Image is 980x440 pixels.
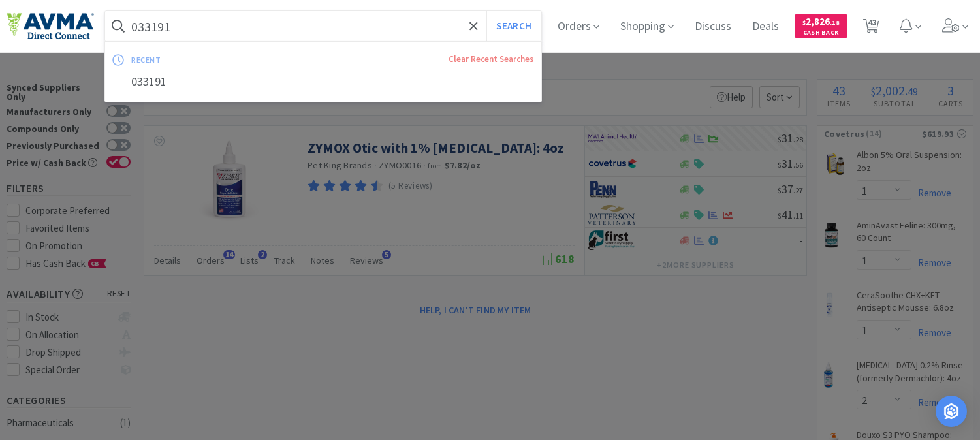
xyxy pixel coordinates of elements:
span: 2,826 [802,15,840,27]
a: Deals [747,21,784,33]
a: Discuss [689,21,736,33]
span: Cash Back [802,29,840,38]
div: recent [131,50,304,70]
img: e4e33dab9f054f5782a47901c742baa9_102.png [7,12,94,40]
a: Clear Recent Searches [449,54,533,65]
a: 43 [858,22,885,34]
div: 033191 [105,70,541,94]
input: Search by item, sku, manufacturer, ingredient, size... [105,11,541,41]
span: $ [802,18,806,27]
a: $2,826.18Cash Back [795,8,847,44]
div: Open Intercom Messenger [936,396,967,427]
span: . 18 [830,18,840,27]
button: Search [486,11,541,41]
